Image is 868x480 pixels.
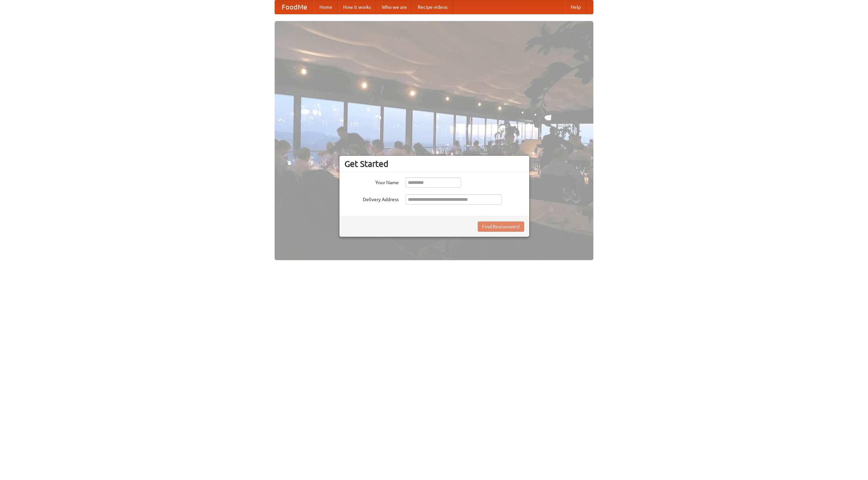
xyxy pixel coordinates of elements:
button: Find Restaurants! [478,222,524,232]
a: Recipe videos [412,0,453,14]
a: How it works [338,0,376,14]
a: Help [565,0,586,14]
label: Delivery Address [344,194,399,203]
label: Your Name [344,177,399,186]
a: FoodMe [275,0,314,14]
h3: Get Started [344,159,524,169]
a: Home [314,0,338,14]
a: Who we are [376,0,412,14]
